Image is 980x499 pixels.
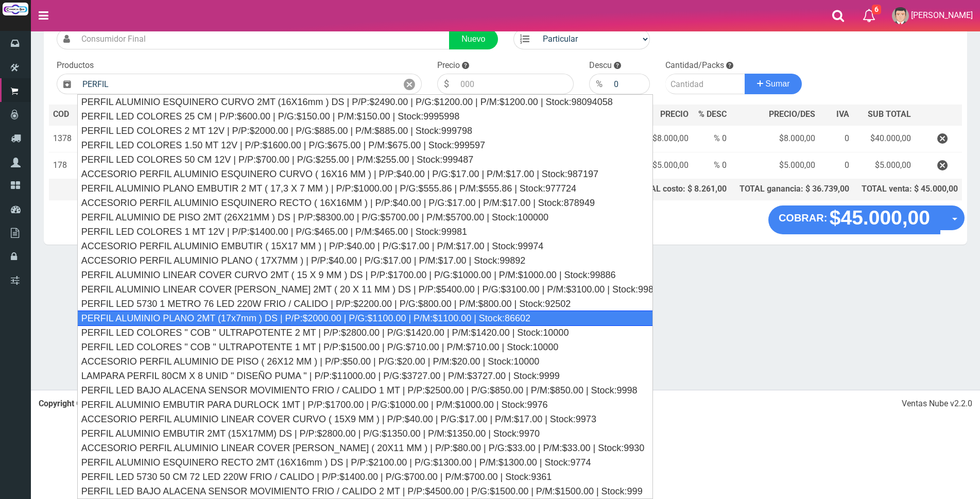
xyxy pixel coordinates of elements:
[665,60,724,72] label: Cantidad/Packs
[872,5,881,14] span: 6
[57,60,94,72] label: Productos
[589,74,609,94] div: %
[892,7,909,24] img: User Image
[589,60,612,72] label: Descu
[78,383,652,398] div: PERFIL LED BAJO ALACENA SENSOR MOVIMIENTO FRIO / CALIDO 1 MT | P/P:$2500.00 | P/G:$850.00 | P/M:$...
[78,167,652,181] div: ACCESORIO PERFIL ALUMINIO ESQUINERO CURVO ( 16X16 MM ) | P/P:$40.00 | P/G:$17.00 | P/M:$17.00 | S...
[660,109,689,121] span: PRECIO
[78,124,652,138] div: PERFIL LED COLORES 2 MT 12V | P/P:$2000.00 | P/G:$885.00 | P/M:$885.00 | Stock:999798
[665,74,745,94] input: Cantidad
[78,470,652,484] div: PERFIL LED 5730 50 CM 72 LED 220W FRIO / CALIDO | P/P:$1400.00 | P/G:$700.00 | P/M:$700.00 | Stoc...
[449,29,497,49] a: Nuevo
[49,125,77,152] td: 1378
[769,109,815,119] span: PRECIO/DES
[911,10,973,20] span: [PERSON_NAME]
[765,79,789,88] span: Sumar
[78,95,652,109] div: PERFIL ALUMINIO ESQUINERO CURVO 2MT (16X16mm ) DS | P/P:$2490.00 | P/G:$1200.00 | P/M:$1200.00 | ...
[77,74,398,94] input: Introduzca el nombre del producto
[76,29,450,49] input: Consumidor Final
[78,109,652,124] div: PERFIL LED COLORES 25 CM | P/P:$600.00 | P/G:$150.00 | P/M:$150.00 | Stock:9995998
[902,398,972,410] div: Ventas Nube v2.2.0
[78,282,652,297] div: PERFIL ALUMINIO LINEAR COVER [PERSON_NAME] 2MT ( 20 X 11 MM ) DS | P/P:$5400.00 | P/G:$3100.00 | ...
[698,109,727,119] span: % DESC
[455,74,574,94] input: 000
[853,152,915,179] td: $5.000,00
[78,181,652,196] div: PERFIL ALUMINIO PLANO EMBUTIR 2 MT ( 17,3 X 7 MM ) | P/P:$1000.00 | P/G:$555.86 | P/M:$555.86 | S...
[78,138,652,152] div: PERFIL LED COLORES 1.50 MT 12V | P/P:$1600.00 | P/G:$675.00 | P/M:$675.00 | Stock:999597
[78,210,652,225] div: PERFIL ALUMINIO DE PISO 2MT (26X21MM ) DS | P/P:$8300.00 | P/G:$5700.00 | P/M:$5700.00 | Stock:10...
[49,105,77,125] th: COD
[768,205,940,234] button: COBRAR: $45.000,00
[78,398,652,412] div: PERFIL ALUMINIO EMBUTIR PARA DURLOCK 1MT | P/P:$1700.00 | P/G:$1000.00 | P/M:$1000.00 | Stock:9976
[78,369,652,383] div: LAMPARA PERFIL 80CM X 8 UNID " DISEÑO PUMA " | P/P:$11000.00 | P/G:$3727.00 | P/M:$3727.00 | Stoc...
[836,109,849,119] span: IVA
[693,152,731,179] td: % 0
[78,484,652,498] div: PERFIL LED BAJO ALACENA SENSOR MOVIMIENTO FRIO / CALIDO 2 MT | P/P:$4500.00 | P/G:$1500.00 | P/M:...
[437,74,455,94] div: $
[78,297,652,311] div: PERFIL LED 5730 1 METRO 76 LED 220W FRIO / CALIDO | P/P:$2200.00 | P/G:$800.00 | P/M:$800.00 | St...
[39,399,184,408] strong: Copyright © [DATE]-[DATE]
[3,3,28,15] img: Logo grande
[819,152,853,179] td: 0
[78,455,652,470] div: PERFIL ALUMINIO ESQUINERO RECTO 2MT (16X16mm ) DS | P/P:$2100.00 | P/G:$1300.00 | P/M:$1300.00 | ...
[868,109,911,121] span: SUB TOTAL
[78,325,652,340] div: PERFIL LED COLORES " COB " ULTRAPOTENTE 2 MT | P/P:$2800.00 | P/G:$1420.00 | P/M:$1420.00 | Stock...
[78,239,652,253] div: ACCESORIO PERFIL ALUMINIO EMBUTIR ( 15X17 MM ) | P/P:$40.00 | P/G:$17.00 | P/M:$17.00 | Stock:99974
[49,152,77,179] td: 178
[735,183,849,195] div: TOTAL ganancia: $ 36.739,00
[78,225,652,239] div: PERFIL LED COLORES 1 MT 12V | P/P:$1400.00 | P/G:$465.00 | P/M:$465.00 | Stock:99981
[78,340,652,354] div: PERFIL LED COLORES " COB " ULTRAPOTENTE 1 MT | P/P:$1500.00 | P/G:$710.00 | P/M:$710.00 | Stock:1...
[819,125,853,152] td: 0
[78,152,652,167] div: PERFIL LED COLORES 50 CM 12V | P/P:$700.00 | P/G:$255.00 | P/M:$255.00 | Stock:999487
[830,207,930,229] strong: $45.000,00
[78,253,652,268] div: ACCESORIO PERFIL ALUMINIO PLANO ( 17X7MM ) | P/P:$40.00 | P/G:$17.00 | P/M:$17.00 | Stock:99892
[731,125,819,152] td: $8.000,00
[593,183,727,195] div: TOTAL costo: $ 8.261,00
[609,74,650,94] input: 000
[78,196,652,210] div: ACCESORIO PERFIL ALUMINIO ESQUINERO RECTO ( 16X16MM ) | P/P:$40.00 | P/G:$17.00 | P/M:$17.00 | St...
[78,441,652,455] div: ACCESORIO PERFIL ALUMINIO LINEAR COVER [PERSON_NAME] ( 20X11 MM ) | P/P:$80.00 | P/G:$33.00 | P/M...
[78,268,652,282] div: PERFIL ALUMINIO LINEAR COVER CURVO 2MT ( 15 X 9 MM ) DS | P/P:$1700.00 | P/G:$1000.00 | P/M:$1000...
[693,125,731,152] td: % 0
[745,74,802,94] button: Sumar
[78,354,652,369] div: ACCESORIO PERFIL ALUMINIO DE PISO ( 26X12 MM ) | P/P:$50.00 | P/G:$20.00 | P/M:$20.00 | Stock:10000
[437,60,460,72] label: Precio
[731,152,819,179] td: $5.000,00
[77,311,653,326] div: PERFIL ALUMINIO PLANO 2MT (17x7mm ) DS | P/P:$2000.00 | P/G:$1100.00 | P/M:$1100.00 | Stock:86602
[779,212,827,223] strong: COBRAR:
[857,183,958,195] div: TOTAL venta: $ 45.000,00
[853,125,915,152] td: $40.000,00
[78,412,652,426] div: ACCESORIO PERFIL ALUMINIO LINEAR COVER CURVO ( 15X9 MM ) | P/P:$40.00 | P/G:$17.00 | P/M:$17.00 |...
[78,426,652,441] div: PERFIL ALUMINIO EMBUTIR 2MT (15X17MM) DS | P/P:$2800.00 | P/G:$1350.00 | P/M:$1350.00 | Stock:9970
